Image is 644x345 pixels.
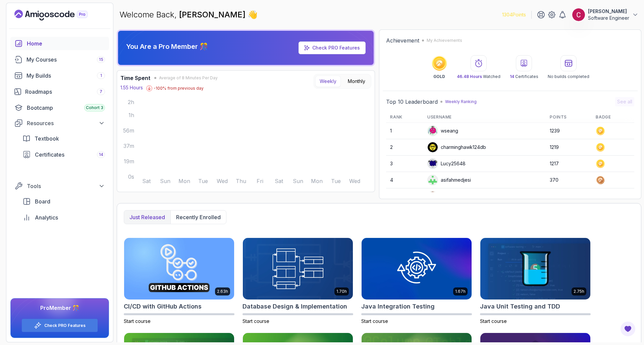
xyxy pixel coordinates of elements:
div: Bootcamp [27,104,105,112]
span: Board [35,197,50,205]
span: Start course [361,318,388,324]
p: Weekly Ranking [445,99,477,104]
img: default monster avatar [428,159,438,169]
span: Start course [124,318,151,324]
button: user profile image[PERSON_NAME]Software Engineer [572,8,639,21]
p: 1.55 Hours [120,84,143,91]
td: 1219 [546,139,592,156]
p: No builds completed [548,74,589,79]
a: Landing page [14,10,103,20]
span: 46.48 Hours [457,74,482,79]
td: 2 [386,139,423,156]
span: Start course [243,318,269,324]
td: 1217 [546,156,592,172]
img: Java Integration Testing card [362,238,472,299]
p: 1.70h [336,289,347,294]
a: Check PRO Features [44,323,86,328]
th: Username [423,112,546,123]
img: Database Design & Implementation card [243,238,353,299]
p: 2.75h [574,289,584,294]
span: Textbook [35,135,59,143]
img: default monster avatar [428,126,438,136]
button: Resources [10,117,109,129]
div: My Courses [26,56,105,64]
div: Tools [27,182,105,190]
p: 1304 Points [502,11,526,18]
p: 1.67h [455,289,466,294]
tspan: Tue [198,178,208,184]
a: Java Unit Testing and TDD card2.75hJava Unit Testing and TDDStart course [480,238,591,325]
p: 2.63h [217,289,228,294]
a: courses [10,53,109,66]
th: Badge [592,112,634,123]
p: Software Engineer [588,15,629,21]
a: Java Integration Testing card1.67hJava Integration TestingStart course [361,238,472,325]
div: Home [27,39,105,48]
span: 👋 [248,9,258,20]
img: user profile image [572,8,585,21]
span: Analytics [35,213,58,222]
div: charminghawk124db [427,142,486,153]
a: Database Design & Implementation card1.70hDatabase Design & ImplementationStart course [243,238,353,325]
td: 1239 [546,123,592,139]
button: Monthly [343,76,370,87]
img: Java Unit Testing and TDD card [480,238,590,299]
p: GOLD [433,74,445,79]
tspan: Thu [236,178,246,184]
p: Certificates [510,74,538,79]
td: 1 [386,123,423,139]
div: Sabrina0704 [427,191,470,202]
tspan: Sun [293,178,303,184]
p: Recently enrolled [176,213,221,221]
h2: CI/CD with GitHub Actions [124,302,202,311]
a: analytics [18,211,109,224]
a: Check PRO Features [299,41,366,54]
td: 351 [546,188,592,205]
a: home [10,37,109,50]
span: Average of 8 Minutes Per Day [159,75,218,81]
a: builds [10,69,109,82]
td: 5 [386,188,423,205]
span: Certificates [35,151,64,159]
span: 1 [100,73,102,78]
th: Points [546,112,592,123]
div: asifahmedjesi [427,175,471,185]
div: Lucy25648 [427,158,466,169]
p: You Are a Pro Member 🎊 [126,42,208,51]
th: Rank [386,112,423,123]
img: user profile image [428,175,438,185]
tspan: Sat [275,178,283,184]
button: Just released [124,210,170,224]
h2: Achievement [386,36,419,45]
td: 4 [386,172,423,188]
tspan: Sat [142,178,151,184]
h3: Time Spent [120,74,150,82]
p: [PERSON_NAME] [588,8,629,15]
tspan: 2h [128,99,134,105]
h2: Java Integration Testing [361,302,435,311]
p: -100 % from previous day [154,86,204,91]
button: Tools [10,180,109,192]
h2: Top 10 Leaderboard [386,98,438,106]
button: Check PRO Features [21,319,98,332]
tspan: Mon [178,178,190,184]
div: My Builds [26,72,105,80]
span: Start course [480,318,507,324]
p: Welcome Back, [119,9,258,20]
a: Check PRO Features [312,45,360,51]
tspan: 56m [123,127,134,134]
tspan: 37m [123,143,134,149]
p: My Achievements [427,38,462,43]
tspan: Fri [257,178,263,184]
span: 14 [510,74,514,79]
a: CI/CD with GitHub Actions card2.63hCI/CD with GitHub ActionsStart course [124,238,234,325]
a: roadmaps [10,85,109,98]
button: Weekly [315,76,341,87]
img: default monster avatar [428,191,438,201]
p: Watched [457,74,500,79]
span: [PERSON_NAME] [179,10,248,19]
span: 7 [100,89,102,94]
button: Open Feedback Button [620,321,636,337]
a: bootcamp [10,101,109,114]
span: 15 [99,57,103,62]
